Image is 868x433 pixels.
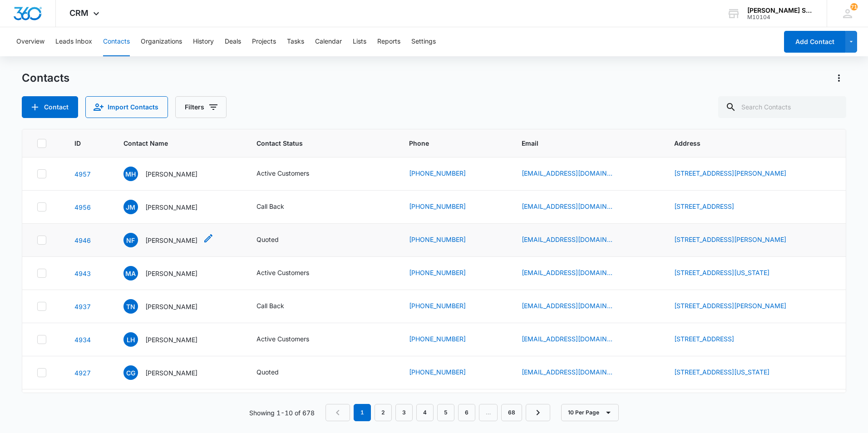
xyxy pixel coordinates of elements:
[522,334,612,344] a: [EMAIL_ADDRESS][DOMAIN_NAME]
[409,301,466,310] a: [PHONE_NUMBER]
[252,27,276,56] button: Projects
[123,299,138,314] span: TN
[409,268,482,279] div: Phone - (773) 682-9559 - Select to Edit Field
[249,408,315,418] p: Showing 1-10 of 678
[145,335,197,344] p: [PERSON_NAME]
[522,138,640,148] span: Email
[256,168,309,178] div: Active Customers
[674,202,750,212] div: Address - 1814 Clarendon Lane, Aurora, IL, 60504 - Select to Edit Field
[256,202,284,211] div: Call Back
[850,3,858,10] div: notifications count
[409,138,487,148] span: Phone
[522,202,629,212] div: Email - 3treks@gmail.com - Select to Edit Field
[193,27,214,56] button: History
[526,404,550,421] a: Next Page
[55,27,92,56] button: Leads Inbox
[409,202,482,212] div: Phone - (630) 370-9160 - Select to Edit Field
[175,96,227,118] button: Filters
[123,365,138,380] span: CG
[674,302,786,310] a: [STREET_ADDRESS][PERSON_NAME]
[123,332,214,347] div: Contact Name - Lori Hromadka - Select to Edit Field
[674,301,803,312] div: Address - 1201 Lancaster Dr, mckinney, TX, 75071 - Select to Edit Field
[145,368,197,378] p: [PERSON_NAME]
[674,168,803,179] div: Address - 2034 Rochelle, Carrollton, TX, 75007 - Select to Edit Field
[123,266,214,280] div: Contact Name - MARVINIA ANDERSON - Select to Edit Field
[225,27,241,56] button: Deals
[522,202,612,211] a: [EMAIL_ADDRESS][DOMAIN_NAME]
[522,268,629,279] div: Email - marviniaaa@yahoo.com - Select to Edit Field
[674,138,818,148] span: Address
[375,404,392,421] a: Page 2
[437,404,454,421] a: Page 5
[85,96,168,118] button: Import Contacts
[409,168,466,178] a: [PHONE_NUMBER]
[561,404,619,421] button: 10 Per Page
[674,334,750,345] div: Address - 21363 Willow, Shorewood, IL, 60404 - Select to Edit Field
[16,27,44,56] button: Overview
[74,138,89,148] span: ID
[353,27,366,56] button: Lists
[103,27,130,56] button: Contacts
[501,404,522,421] a: Page 68
[256,168,325,179] div: Contact Status - Active Customers - Select to Edit Field
[145,302,197,311] p: [PERSON_NAME]
[22,96,78,118] button: Add Contact
[409,301,482,312] div: Phone - (405) 370-3501 - Select to Edit Field
[409,268,466,277] a: [PHONE_NUMBER]
[123,167,214,181] div: Contact Name - Margot Hatcher - Select to Edit Field
[74,336,91,344] a: Navigate to contact details page for Lori Hromadka
[22,71,69,85] h1: Contacts
[256,301,284,310] div: Call Back
[141,27,182,56] button: Organizations
[674,202,734,210] a: [STREET_ADDRESS]
[123,233,138,247] span: NF
[674,368,769,376] a: [STREET_ADDRESS][US_STATE]
[409,235,466,244] a: [PHONE_NUMBER]
[522,301,629,312] div: Email - nchako2@gmail.com - Select to Edit Field
[74,303,91,310] a: Navigate to contact details page for Theodore Nchako
[256,202,301,212] div: Contact Status - Call Back - Select to Edit Field
[395,404,413,421] a: Page 3
[256,268,325,279] div: Contact Status - Active Customers - Select to Edit Field
[123,167,138,181] span: MH
[409,235,482,246] div: Phone - (708) 878-6189 - Select to Edit Field
[411,27,436,56] button: Settings
[256,268,309,277] div: Active Customers
[256,301,301,312] div: Contact Status - Call Back - Select to Edit Field
[674,335,734,343] a: [STREET_ADDRESS]
[747,14,814,20] div: account id
[522,168,612,178] a: [EMAIL_ADDRESS][DOMAIN_NAME]
[256,367,295,378] div: Contact Status - Quoted - Select to Edit Field
[123,138,222,148] span: Contact Name
[123,233,214,247] div: Contact Name - Nick Frantz - Select to Edit Field
[256,334,309,344] div: Active Customers
[409,334,482,345] div: Phone - (815) 245-6744 - Select to Edit Field
[256,367,279,377] div: Quoted
[377,27,400,56] button: Reports
[674,169,786,177] a: [STREET_ADDRESS][PERSON_NAME]
[325,404,550,421] nav: Pagination
[674,236,786,243] a: [STREET_ADDRESS][PERSON_NAME]
[123,200,214,214] div: Contact Name - Joe Marinello - Select to Edit Field
[850,3,858,10] span: 71
[256,138,375,148] span: Contact Status
[123,332,138,347] span: LH
[145,236,197,245] p: [PERSON_NAME]
[123,365,214,380] div: Contact Name - Cori Gros - Select to Edit Field
[123,299,214,314] div: Contact Name - Theodore Nchako - Select to Edit Field
[354,404,371,421] em: 1
[522,334,629,345] div: Email - loriwhite0167@gmail.com - Select to Edit Field
[123,266,138,280] span: MA
[74,270,91,277] a: Navigate to contact details page for MARVINIA ANDERSON
[74,236,91,244] a: Navigate to contact details page for Nick Frantz
[409,367,466,377] a: [PHONE_NUMBER]
[145,269,197,278] p: [PERSON_NAME]
[409,168,482,179] div: Phone - (817) 575-7530 - Select to Edit Field
[256,235,295,246] div: Contact Status - Quoted - Select to Edit Field
[522,367,629,378] div: Email - corigros@yahoo.com - Select to Edit Field
[416,404,434,421] a: Page 4
[522,235,629,246] div: Email - Brttwldrn@aol.com - Select to Edit Field
[409,334,466,344] a: [PHONE_NUMBER]
[522,235,612,244] a: [EMAIL_ADDRESS][DOMAIN_NAME]
[123,200,138,214] span: JM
